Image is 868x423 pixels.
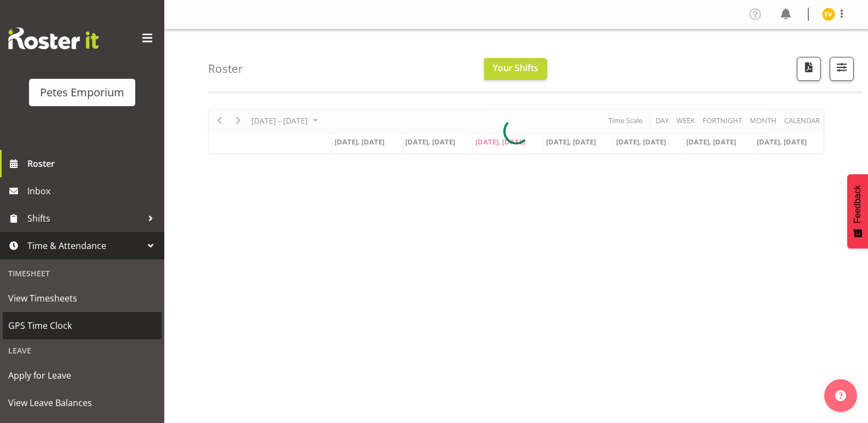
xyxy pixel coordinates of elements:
[27,183,159,199] span: Inbox
[27,210,142,227] span: Shifts
[3,389,162,416] a: View Leave Balances
[830,57,854,81] button: Filter Shifts
[493,62,538,74] span: Your Shifts
[3,339,162,362] div: Leave
[8,317,156,334] span: GPS Time Clock
[847,174,868,248] button: Feedback - Show survey
[484,58,547,80] button: Your Shifts
[822,8,835,21] img: eva-vailini10223.jpg
[3,312,162,339] a: GPS Time Clock
[3,262,162,285] div: Timesheet
[3,285,162,312] a: View Timesheets
[40,84,124,101] div: Petes Emporium
[8,290,156,306] span: View Timesheets
[27,155,159,172] span: Roster
[208,62,243,75] h4: Roster
[3,362,162,389] a: Apply for Leave
[8,367,156,384] span: Apply for Leave
[797,57,821,81] button: Download a PDF of the roster according to the set date range.
[27,237,142,254] span: Time & Attendance
[8,395,156,411] span: View Leave Balances
[853,185,863,223] span: Feedback
[8,27,99,49] img: Rosterit website logo
[835,390,846,401] img: help-xxl-2.png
